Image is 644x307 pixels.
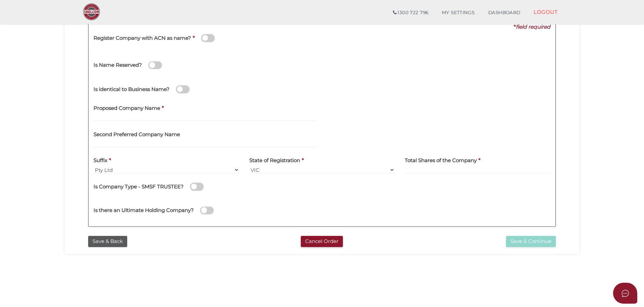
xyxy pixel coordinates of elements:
[506,236,556,247] button: Save & Continue
[94,35,191,41] h4: Register Company with ACN as name?
[249,158,300,163] h4: State of Registration
[94,184,184,190] h4: Is Company Type - SMSF TRUSTEE?
[386,6,435,20] a: 1300 722 796
[94,208,194,213] h4: Is there an Ultimate Holding Company?
[481,6,527,20] a: DASHBOARD
[527,5,564,19] a: LOGOUT
[94,158,107,163] h4: Suffix
[94,62,142,68] h4: Is Name Reserved?
[88,236,127,247] button: Save & Back
[613,283,637,304] button: Open asap
[94,87,170,92] h4: Is identical to Business Name?
[516,24,550,30] i: field required
[405,158,477,163] h4: Total Shares of the Company
[301,236,343,247] button: Cancel Order
[435,6,481,20] a: MY SETTINGS
[94,132,180,137] h4: Second Preferred Company Name
[94,105,160,111] h4: Proposed Company Name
